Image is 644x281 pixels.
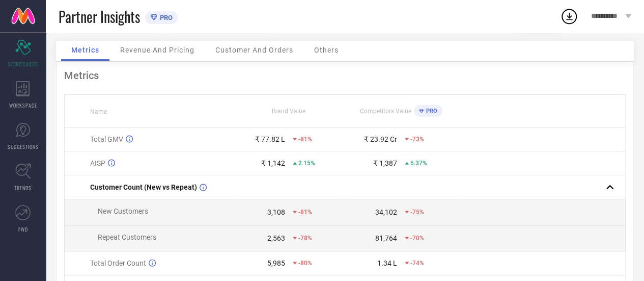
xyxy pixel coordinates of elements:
span: PRO [424,108,437,114]
div: 34,102 [375,208,397,216]
span: -75% [410,209,424,216]
div: 5,985 [267,259,285,267]
span: FWD [18,225,28,233]
span: -70% [410,235,424,242]
div: 3,108 [267,208,285,216]
span: Customer Count (New vs Repeat) [90,183,197,191]
div: ₹ 1,387 [373,159,397,167]
span: Others [314,46,339,54]
div: 2,563 [267,234,285,242]
span: Competitors Value [360,108,411,115]
span: New Customers [98,207,148,215]
span: Customer And Orders [215,46,293,54]
div: ₹ 1,142 [261,159,285,167]
span: -80% [298,260,312,267]
span: -81% [298,209,312,216]
span: WORKSPACE [9,101,37,109]
span: Name [90,108,107,115]
span: Total GMV [90,135,123,143]
span: SUGGESTIONS [8,143,39,150]
span: -81% [298,136,312,143]
span: Brand Value [272,108,305,115]
span: -78% [298,235,312,242]
div: Metrics [64,69,626,82]
span: -73% [410,136,424,143]
span: SCORECARDS [8,60,38,68]
span: 6.37% [410,160,427,167]
span: Repeat Customers [98,233,156,241]
span: Metrics [71,46,99,54]
span: -74% [410,260,424,267]
div: 81,764 [375,234,397,242]
div: ₹ 23.92 Cr [364,135,397,143]
span: 2.15% [298,160,315,167]
span: Partner Insights [59,6,140,27]
span: Revenue And Pricing [120,46,194,54]
div: ₹ 77.82 L [255,135,285,143]
div: Open download list [560,7,578,25]
span: TRENDS [14,184,32,192]
div: 1.34 L [377,259,397,267]
span: Total Order Count [90,259,146,267]
span: PRO [157,14,173,21]
span: AISP [90,159,105,167]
